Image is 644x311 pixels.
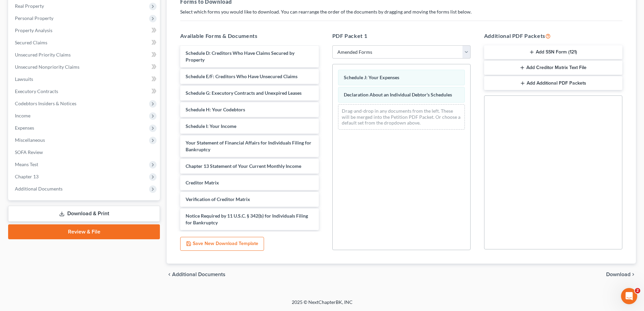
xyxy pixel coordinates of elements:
span: Verification of Creditor Matrix [186,196,250,202]
span: Declaration About an Individual Debtor's Schedules [344,92,452,97]
span: Unsecured Priority Claims [15,52,71,58]
a: Lawsuits [9,73,160,85]
h5: Additional PDF Packets [484,32,622,40]
a: Download & Print [8,206,160,222]
span: Schedule H: Your Codebtors [186,107,245,112]
span: Miscellaneous [15,137,45,143]
a: Unsecured Nonpriority Claims [9,61,160,73]
a: chevron_left Additional Documents [167,272,225,277]
span: Additional Documents [172,272,225,277]
span: Additional Documents [15,186,63,192]
a: Secured Claims [9,37,160,49]
iframe: Intercom live chat [621,288,637,304]
i: chevron_right [630,272,636,277]
a: Executory Contracts [9,85,160,97]
button: Add Creditor Matrix Text File [484,61,622,75]
span: Unsecured Nonpriority Claims [15,64,79,70]
span: Secured Claims [15,40,47,45]
button: Add SSN Form (121) [484,45,622,60]
a: Unsecured Priority Claims [9,49,160,61]
span: Schedule D: Creditors Who Have Claims Secured by Property [186,50,294,63]
div: Drag-and-drop in any documents from the left. These will be merged into the Petition PDF Packet. ... [338,104,465,130]
span: Schedule G: Executory Contracts and Unexpired Leases [186,90,302,96]
span: Creditor Matrix [186,180,219,185]
span: Lawsuits [15,76,33,82]
span: Property Analysis [15,27,52,33]
span: Chapter 13 Statement of Your Current Monthly Income [186,163,301,169]
span: Real Property [15,3,44,9]
span: Schedule J: Your Expenses [344,74,399,80]
h5: PDF Packet 1 [332,32,471,40]
a: Review & File [8,224,160,239]
div: 2025 © NextChapterBK, INC [129,299,515,311]
h5: Available Forms & Documents [180,32,318,40]
span: Notice Required by 11 U.S.C. § 342(b) for Individuals Filing for Bankruptcy [186,213,308,225]
button: Save New Download Template [180,237,264,251]
span: 2 [635,288,640,293]
span: Chapter 13 [15,174,39,179]
p: Select which forms you would like to download. You can rearrange the order of the documents by dr... [180,8,622,15]
span: Schedule I: Your Income [186,123,236,129]
span: Codebtors Insiders & Notices [15,101,76,106]
span: Your Statement of Financial Affairs for Individuals Filing for Bankruptcy [186,140,311,152]
span: Download [606,272,630,277]
a: SOFA Review [9,146,160,158]
span: Expenses [15,125,34,131]
a: Property Analysis [9,24,160,37]
span: Income [15,113,30,118]
span: Executory Contracts [15,88,58,94]
button: Download chevron_right [606,272,636,277]
button: Add Additional PDF Packets [484,76,622,90]
span: Personal Property [15,15,53,21]
span: SOFA Review [15,149,43,155]
span: Means Test [15,161,38,167]
i: chevron_left [167,272,172,277]
span: Schedule E/F: Creditors Who Have Unsecured Claims [186,73,297,79]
